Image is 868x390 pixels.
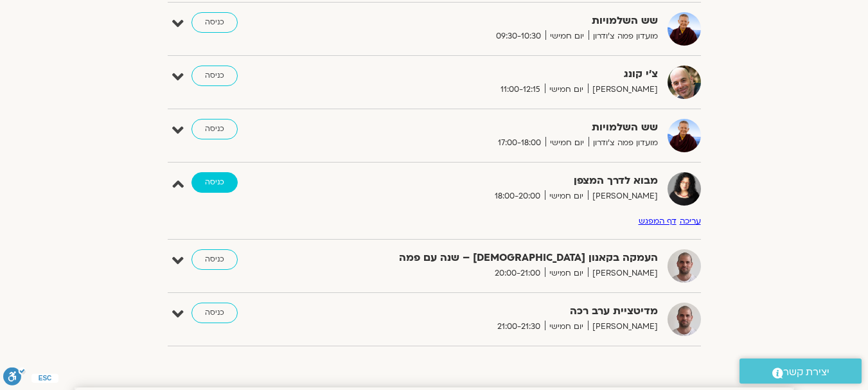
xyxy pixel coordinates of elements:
strong: שש השלמויות [343,119,658,136]
span: 21:00-21:30 [493,320,545,333]
a: כניסה [191,119,238,139]
span: [PERSON_NAME] [588,83,658,96]
span: יצירת קשר [783,364,829,381]
span: [PERSON_NAME] [588,267,658,280]
a: כניסה [191,12,238,33]
a: כניסה [191,66,238,86]
span: יום חמישי [545,267,588,280]
span: 17:00-18:00 [493,136,545,150]
span: מועדון פמה צ'ודרון [589,30,658,43]
span: [PERSON_NAME] [588,190,658,203]
span: יום חמישי [545,190,588,203]
a: כניסה [191,303,238,323]
span: יום חמישי [545,83,588,96]
span: 09:30-10:30 [492,30,545,43]
strong: מבוא לדרך המצפן [343,172,658,190]
a: כניסה [191,249,238,270]
strong: מדיטציית ערב רכה [343,303,658,320]
span: יום חמישי [545,320,588,333]
strong: צ'י קונג [343,66,658,83]
span: יום חמישי [545,30,589,43]
span: יום חמישי [545,136,589,150]
strong: שש השלמויות [343,12,658,30]
span: 18:00-20:00 [490,190,545,203]
a: כניסה [191,172,238,193]
span: מועדון פמה צ'ודרון [589,136,658,150]
strong: העמקה בקאנון [DEMOGRAPHIC_DATA] – שנה עם פמה [343,249,658,267]
span: 11:00-12:15 [496,83,545,96]
a: דף המפגש [639,216,677,226]
a: עריכה [680,216,701,226]
span: [PERSON_NAME] [588,320,658,333]
span: 20:00-21:00 [490,267,545,280]
a: יצירת קשר [740,359,862,384]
